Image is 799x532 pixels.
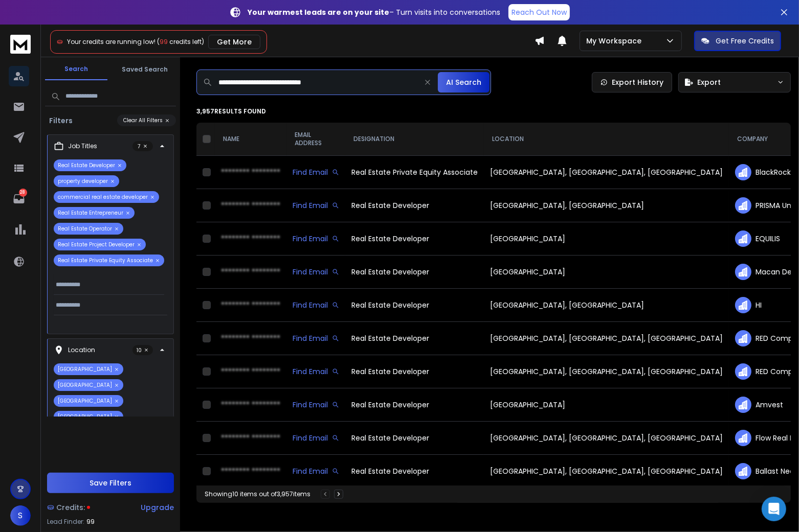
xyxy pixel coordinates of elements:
[293,366,339,377] div: Find Email
[117,114,176,126] button: Clear All Filters
[345,422,484,455] td: Real Estate Developer
[484,222,729,256] td: [GEOGRAPHIC_DATA]
[68,142,97,150] p: Job Titles
[345,388,484,422] td: Real Estate Developer
[345,156,484,189] td: Real Estate Private Equity Associate
[45,59,107,80] button: Search
[86,518,95,526] span: 99
[484,123,729,156] th: LOCATION
[345,189,484,222] td: Real Estate Developer
[484,422,729,455] td: [GEOGRAPHIC_DATA], [GEOGRAPHIC_DATA], [GEOGRAPHIC_DATA]
[19,189,27,197] p: 28
[484,355,729,388] td: [GEOGRAPHIC_DATA], [GEOGRAPHIC_DATA], [GEOGRAPHIC_DATA]
[196,107,791,115] p: 3,957 results found
[54,223,123,235] p: Real Estate Operator
[345,123,484,156] th: DESIGNATION
[248,7,500,17] p: – Turn visits into conversations
[10,505,31,526] button: S
[47,497,174,518] a: Credits:Upgrade
[9,189,29,209] a: 28
[293,234,339,244] div: Find Email
[484,289,729,322] td: [GEOGRAPHIC_DATA], [GEOGRAPHIC_DATA]
[54,411,123,423] p: [GEOGRAPHIC_DATA]
[293,400,339,410] div: Find Email
[54,239,146,250] p: Real Estate Project Developer
[484,455,729,488] td: [GEOGRAPHIC_DATA], [GEOGRAPHIC_DATA], [GEOGRAPHIC_DATA]
[286,123,345,156] th: EMAIL ADDRESS
[47,473,174,493] button: Save Filters
[438,72,490,92] button: AI Search
[45,115,77,126] h3: Filters
[592,72,672,92] a: Export History
[47,518,84,526] p: Lead Finder:
[54,379,123,391] p: [GEOGRAPHIC_DATA]
[345,289,484,322] td: Real Estate Developer
[484,322,729,355] td: [GEOGRAPHIC_DATA], [GEOGRAPHIC_DATA], [GEOGRAPHIC_DATA]
[293,333,339,343] div: Find Email
[586,36,646,46] p: My Workspace
[10,35,31,54] img: logo
[762,497,786,521] div: Open Intercom Messenger
[484,156,729,189] td: [GEOGRAPHIC_DATA], [GEOGRAPHIC_DATA], [GEOGRAPHIC_DATA]
[248,7,389,17] strong: Your warmest leads are on your site
[54,395,123,407] p: [GEOGRAPHIC_DATA]
[694,31,781,51] button: Get Free Credits
[293,300,339,310] div: Find Email
[67,37,156,46] span: Your credits are running low!
[141,502,174,513] div: Upgrade
[345,222,484,256] td: Real Estate Developer
[293,267,339,277] div: Find Email
[484,388,729,422] td: [GEOGRAPHIC_DATA]
[54,175,119,187] p: property developer
[54,363,123,375] p: [GEOGRAPHIC_DATA]
[345,322,484,355] td: Real Estate Developer
[157,37,204,46] span: ( credits left)
[132,345,153,355] p: 10
[54,159,126,171] p: Real Estate Developer
[208,35,260,49] button: Get More
[484,189,729,222] td: [GEOGRAPHIC_DATA], [GEOGRAPHIC_DATA]
[293,433,339,443] div: Find Email
[508,4,570,20] a: Reach Out Now
[697,77,721,87] span: Export
[68,346,95,354] p: Location
[205,490,310,498] div: Showing 10 items out of 3,957 items
[54,191,159,203] p: commercial real estate developer
[293,200,339,211] div: Find Email
[215,123,286,156] th: NAME
[345,455,484,488] td: Real Estate Developer
[160,37,168,46] span: 99
[293,466,339,476] div: Find Email
[293,167,339,177] div: Find Email
[512,7,567,17] p: Reach Out Now
[56,502,85,513] span: Credits:
[114,59,176,80] button: Saved Search
[716,36,774,46] p: Get Free Credits
[345,355,484,388] td: Real Estate Developer
[54,255,164,266] p: Real Estate Private Equity Associate
[132,141,153,151] p: 7
[345,256,484,289] td: Real Estate Developer
[54,207,135,219] p: Real Estate Entrepreneur
[484,256,729,289] td: [GEOGRAPHIC_DATA]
